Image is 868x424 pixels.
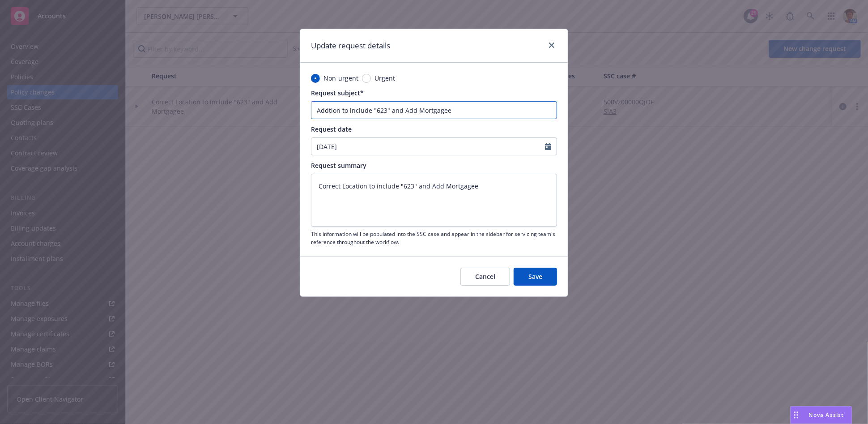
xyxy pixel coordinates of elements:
input: Urgent [362,74,371,83]
input: MM/DD/YYYY [311,138,545,155]
span: Urgent [374,73,395,83]
span: Request summary [311,161,366,170]
h1: Update request details [311,40,390,51]
span: Cancel [475,272,495,281]
input: The subject will appear in the summary list view for quick reference. [311,101,557,119]
span: Nova Assist [809,411,844,419]
a: close [546,40,557,51]
span: Request subject* [311,89,364,97]
span: Request date [311,125,352,133]
button: Cancel [460,268,510,286]
textarea: Correct Location to include "623" and Add Mortgagee [311,174,557,227]
span: Non-urgent [323,73,358,83]
span: Save [528,272,542,281]
span: This information will be populated into the SSC case and appear in the sidebar for servicing team... [311,230,557,245]
button: Save [514,268,557,286]
input: Non-urgent [311,74,320,83]
button: Nova Assist [790,406,852,424]
div: Drag to move [791,407,802,424]
svg: Calendar [545,143,551,150]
